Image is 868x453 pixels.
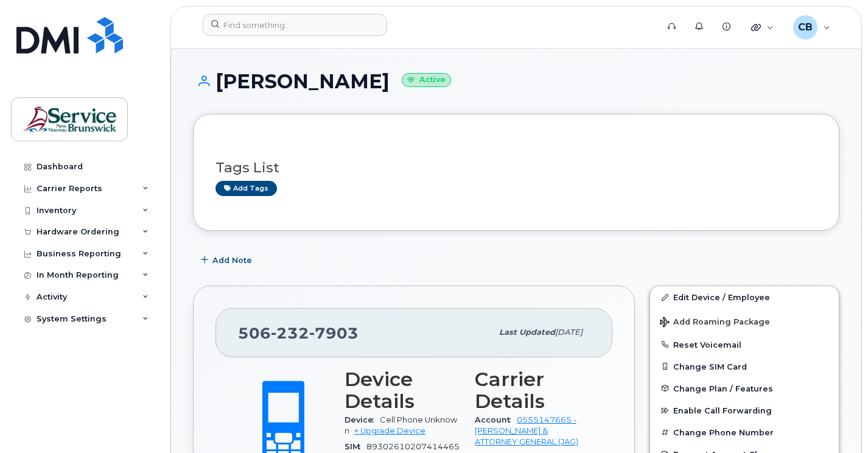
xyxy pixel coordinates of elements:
[475,368,590,412] h3: Carrier Details
[215,181,277,196] a: Add tags
[345,415,380,424] span: Device
[673,406,772,415] span: Enable Call Forwarding
[402,73,451,87] small: Active
[555,328,583,337] span: [DATE]
[650,377,839,399] button: Change Plan / Features
[215,160,817,175] h3: Tags List
[475,415,517,424] span: Account
[650,356,839,377] button: Change SIM Card
[650,334,839,356] button: Reset Voicemail
[238,324,359,342] span: 506
[345,368,460,412] h3: Device Details
[499,328,555,337] span: Last updated
[650,309,839,334] button: Add Roaming Package
[193,249,262,271] button: Add Note
[345,415,457,435] span: Cell Phone Unknown
[660,317,770,329] span: Add Roaming Package
[650,286,839,308] a: Edit Device / Employee
[475,415,578,447] a: 0555147665 - [PERSON_NAME] & ATTORNEY GENERAL (JAG)
[309,324,359,342] span: 7903
[673,384,773,393] span: Change Plan / Features
[345,442,366,451] span: SIM
[212,255,252,266] span: Add Note
[354,426,425,435] a: + Upgrade Device
[271,324,309,342] span: 232
[193,71,839,92] h1: [PERSON_NAME]
[650,399,839,421] button: Enable Call Forwarding
[650,421,839,443] button: Change Phone Number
